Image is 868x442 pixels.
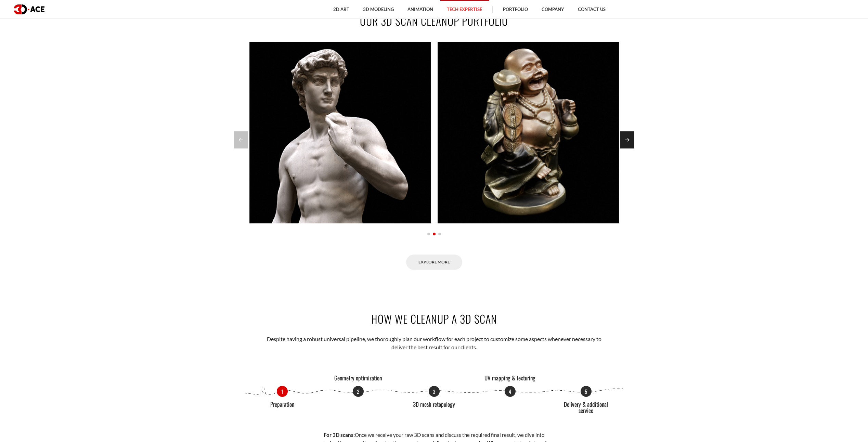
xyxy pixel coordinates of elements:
[406,255,462,270] a: Explore More
[581,386,592,397] div: Go to slide 5
[429,386,440,397] div: Go to slide 3
[249,42,431,223] a: Statue Of David (Mature Content)
[620,131,634,148] div: Next slide
[409,401,460,408] p: 3D mesh retopology
[560,401,612,414] p: Delivery & additional service
[438,42,619,223] a: Statuette
[438,233,441,235] span: Go to slide 3
[433,233,436,235] span: Go to slide 2
[353,386,364,397] div: Go to slide 2
[484,375,536,381] p: UV mapping & texturing
[14,4,44,14] img: logo dark
[429,386,440,397] p: 3
[505,386,516,397] div: Go to slide 4
[244,13,624,28] h2: Our 3D Scan Cleanup Portfolio
[353,386,364,397] p: 2
[505,386,516,397] p: 4
[333,375,384,381] p: Geometry optimization
[427,233,430,235] span: Go to slide 1
[234,131,248,148] div: Previous slide
[265,335,603,352] p: Despite having a robust universal pipeline, we thoroughly plan our workflow for each project to c...
[244,311,624,326] h2: How We Cleanup a 3D Scan
[324,432,355,438] strong: For 3D scans:
[581,386,592,397] p: 5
